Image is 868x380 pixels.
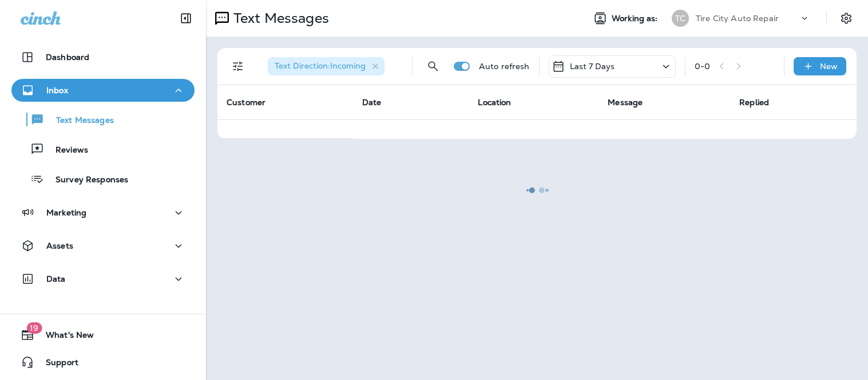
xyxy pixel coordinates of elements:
[11,323,195,346] button: 19What's New
[34,330,94,344] span: What's New
[11,351,195,374] button: Support
[46,208,86,217] p: Marketing
[11,201,195,224] button: Marketing
[46,86,68,95] p: Inbox
[45,115,114,126] p: Text Messages
[11,46,195,69] button: Dashboard
[11,107,195,131] button: Text Messages
[11,167,195,191] button: Survey Responses
[170,7,202,30] button: Collapse Sidebar
[46,241,73,250] p: Assets
[44,145,88,156] p: Reviews
[44,175,128,186] p: Survey Responses
[46,274,66,283] p: Data
[26,322,42,334] span: 19
[11,137,195,161] button: Reviews
[11,79,195,102] button: Inbox
[820,62,838,71] p: New
[11,234,195,257] button: Assets
[34,358,78,371] span: Support
[46,53,89,62] p: Dashboard
[11,267,195,290] button: Data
